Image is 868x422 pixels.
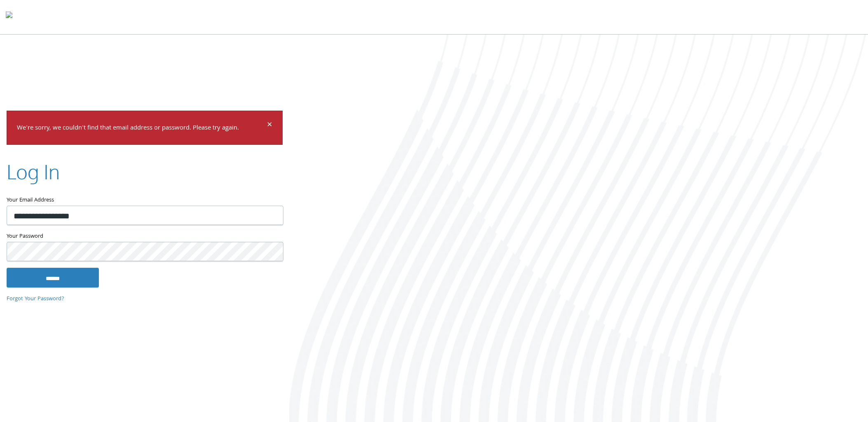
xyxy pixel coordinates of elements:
[7,232,283,242] label: Your Password
[7,294,64,304] a: Forgot Your Password?
[17,123,266,134] p: We're sorry, we couldn't find that email address or password. Please try again.
[6,9,12,25] img: todyl-logo-dark.svg
[267,118,272,134] span: ×
[267,121,272,131] button: Dismiss alert
[7,158,60,185] h2: Log In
